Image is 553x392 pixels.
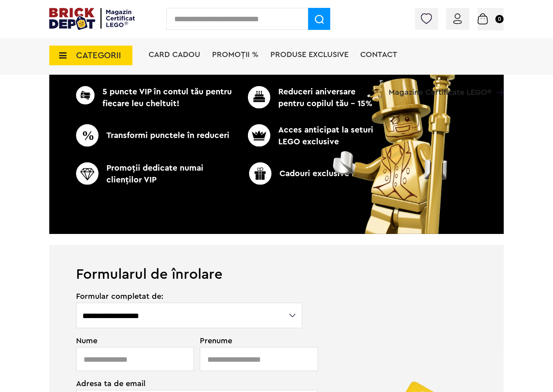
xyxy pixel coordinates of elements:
[495,15,504,23] small: 0
[76,51,121,60] span: CATEGORII
[360,51,397,59] a: Contact
[270,51,348,59] a: Produse exclusive
[76,380,303,388] span: Adresa ta de email
[76,162,235,186] p: Promoţii dedicate numai clienţilor VIP
[248,124,270,147] img: CC_BD_Green_chek_mark
[76,162,99,185] img: CC_BD_Green_chek_mark
[200,337,303,345] span: Prenume
[76,124,99,147] img: CC_BD_Green_chek_mark
[232,162,391,185] p: Cadouri exclusive LEGO
[49,245,504,282] h1: Formularul de înrolare
[76,337,190,345] span: Nume
[149,51,200,59] a: Card Cadou
[212,51,259,59] a: PROMOȚII %
[324,32,471,234] img: vip_page_image
[235,124,376,148] p: Acces anticipat la seturi LEGO exclusive
[76,293,303,300] span: Formular completat de:
[76,124,235,147] p: Transformi punctele în reduceri
[389,78,492,96] span: Magazine Certificate LEGO®
[249,162,272,185] img: CC_BD_Green_chek_mark
[492,78,504,86] a: Magazine Certificate LEGO®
